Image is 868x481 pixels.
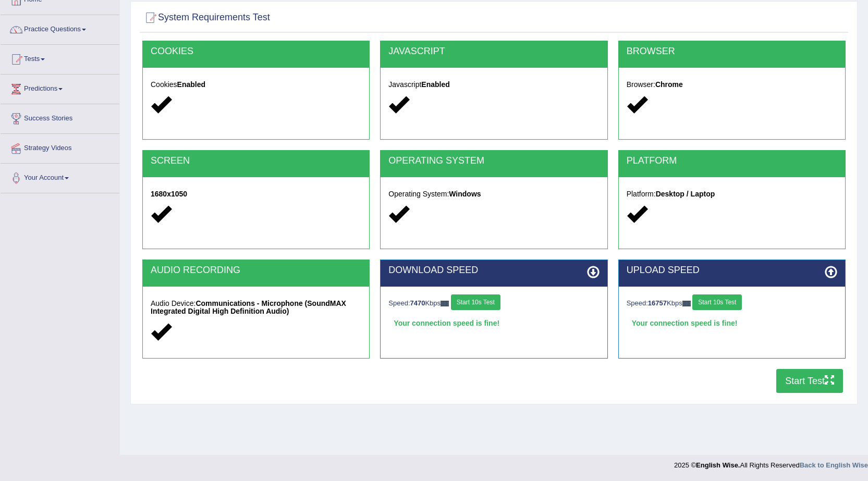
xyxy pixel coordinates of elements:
strong: Communications - Microphone (SoundMAX Integrated Digital High Definition Audio) [151,299,346,315]
img: ajax-loader-fb-connection.gif [682,301,691,306]
img: ajax-loader-fb-connection.gif [441,301,449,306]
a: Predictions [1,75,119,101]
h2: System Requirements Test [142,10,270,26]
strong: Chrome [655,80,683,89]
h2: UPLOAD SPEED [627,265,837,276]
h5: Javascript [388,81,599,89]
h2: BROWSER [627,46,837,57]
a: Tests [1,45,119,71]
a: Success Stories [1,104,119,130]
button: Start 10s Test [451,294,500,310]
strong: 16757 [648,299,667,307]
a: Practice Questions [1,15,119,41]
strong: English Wise. [696,461,740,469]
h5: Browser: [627,81,837,89]
a: Your Account [1,164,119,190]
h5: Audio Device: [151,300,361,316]
h2: PLATFORM [627,156,837,166]
strong: Windows [449,190,481,198]
strong: Desktop / Laptop [656,190,715,198]
div: Your connection speed is fine! [627,315,837,331]
h5: Operating System: [388,190,599,198]
h5: Platform: [627,190,837,198]
a: Strategy Videos [1,134,119,160]
button: Start Test [776,369,843,393]
h2: COOKIES [151,46,361,57]
strong: Enabled [421,80,449,89]
h5: Cookies [151,81,361,89]
strong: 1680x1050 [151,190,187,198]
div: Speed: Kbps [388,294,599,313]
div: Speed: Kbps [627,294,837,313]
h2: SCREEN [151,156,361,166]
a: Back to English Wise [800,461,868,469]
h2: OPERATING SYSTEM [388,156,599,166]
div: 2025 © All Rights Reserved [674,455,868,470]
h2: AUDIO RECORDING [151,265,361,276]
div: Your connection speed is fine! [388,315,599,331]
strong: 7470 [410,299,425,307]
button: Start 10s Test [692,294,742,310]
h2: DOWNLOAD SPEED [388,265,599,276]
h2: JAVASCRIPT [388,46,599,57]
strong: Enabled [177,80,205,89]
